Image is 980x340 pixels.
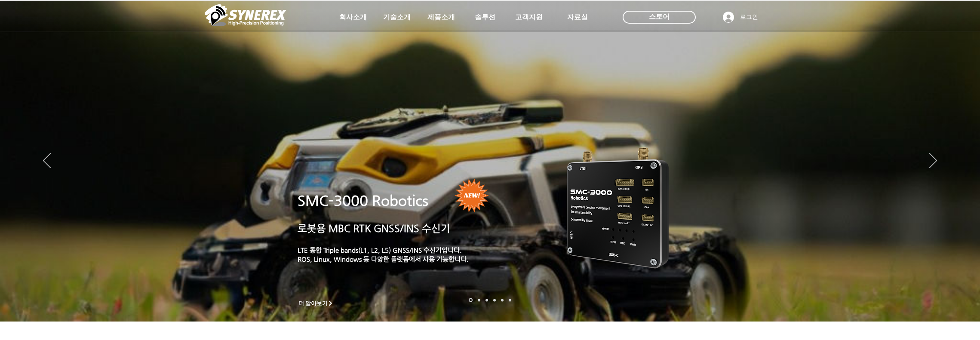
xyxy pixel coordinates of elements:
[737,13,761,21] span: 로그인
[501,299,504,301] a: 로봇
[623,11,696,24] div: 스토어
[478,299,480,301] a: 드론 8 - SMC 2000
[464,9,507,26] a: 솔루션
[466,298,514,302] nav: 슬라이드
[475,13,495,22] span: 솔루션
[485,299,488,301] a: 측량 IoT
[469,298,473,302] a: 로봇- SMC 2000
[929,153,937,169] button: 다음
[383,13,411,22] span: 기술소개
[556,9,599,26] a: 자료실
[515,13,543,22] span: 고객지원
[298,193,428,209] a: SMC-3000 Robotics
[555,135,682,279] img: KakaoTalk_20241224_155801212.png
[649,12,670,21] span: 스토어
[332,9,375,26] a: 회사소개
[509,299,511,301] a: 정밀농업
[717,9,764,25] button: 로그인
[298,300,328,307] span: 더 알아보기
[507,9,550,26] a: 고객지원
[295,298,338,309] a: 더 알아보기
[43,153,51,169] button: 이전
[420,9,463,26] a: 제품소개
[493,299,496,301] a: 자율주행
[298,223,450,234] a: 로봇용 MBC RTK GNSS/INS 수신기
[567,13,588,22] span: 자료실
[375,9,418,26] a: 기술소개
[427,13,455,22] span: 제품소개
[205,2,286,28] img: 씨너렉스_White_simbol_대지 1.png
[298,255,469,263] a: ROS, Linux, Windows 등 다양한 플랫폼에서 사용 가능합니다.
[339,13,367,22] span: 회사소개
[298,246,462,254] a: LTE 통합 Triple bands(L1, L2, L5) GNSS/INS 수신기입니다.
